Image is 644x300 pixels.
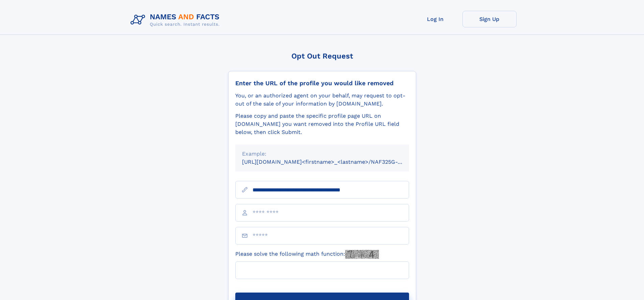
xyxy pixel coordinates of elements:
a: Log In [408,11,462,27]
img: Logo Names and Facts [128,11,225,29]
a: Sign Up [462,11,517,27]
small: [URL][DOMAIN_NAME]<firstname>_<lastname>/NAF325G-xxxxxxxx [242,159,422,165]
div: You, or an authorized agent on your behalf, may request to opt-out of the sale of your informatio... [235,92,409,108]
div: Opt Out Request [228,52,416,60]
div: Enter the URL of the profile you would like removed [235,79,409,87]
div: Please copy and paste the specific profile page URL on [DOMAIN_NAME] you want removed into the Pr... [235,112,409,136]
div: Example: [242,150,402,158]
label: Please solve the following math function: [235,250,379,259]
